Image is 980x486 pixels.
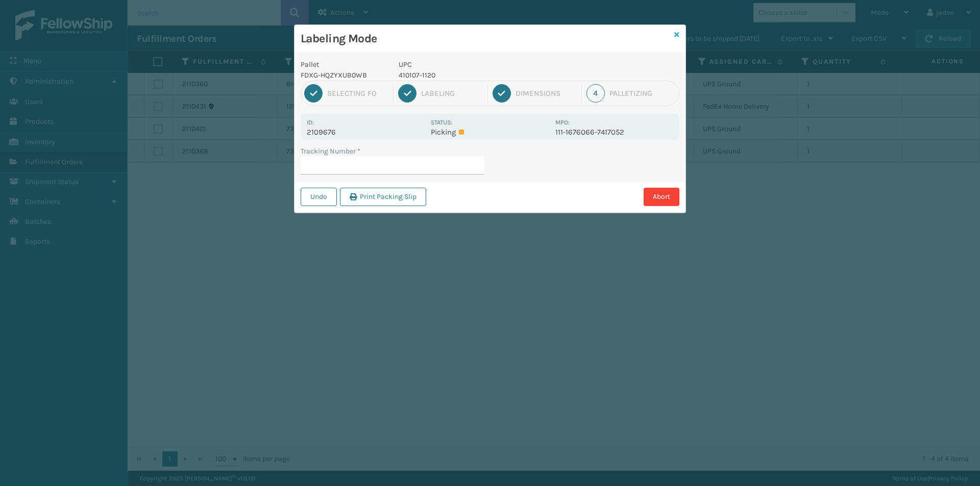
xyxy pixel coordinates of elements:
[301,188,337,206] button: Undo
[399,70,549,81] p: 410107-1120
[301,59,386,70] p: Pallet
[398,84,416,103] div: 2
[301,70,386,81] p: FDXG-HQZYXUB0WB
[304,84,323,103] div: 1
[301,146,360,157] label: Tracking Number
[340,188,426,206] button: Print Packing Slip
[431,119,452,126] label: Status:
[431,127,549,137] p: Picking
[301,31,670,46] h3: Labeling Mode
[609,89,676,98] div: Palletizing
[493,84,511,103] div: 3
[327,89,388,98] div: Selecting FO
[555,127,673,137] p: 111-1676066-7417052
[555,119,570,126] label: MPO:
[586,84,605,103] div: 4
[421,89,482,98] div: Labeling
[399,59,549,70] p: UPC
[307,119,314,126] label: Id:
[307,127,425,137] p: 2109676
[516,89,577,98] div: Dimensions
[644,188,679,206] button: Abort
